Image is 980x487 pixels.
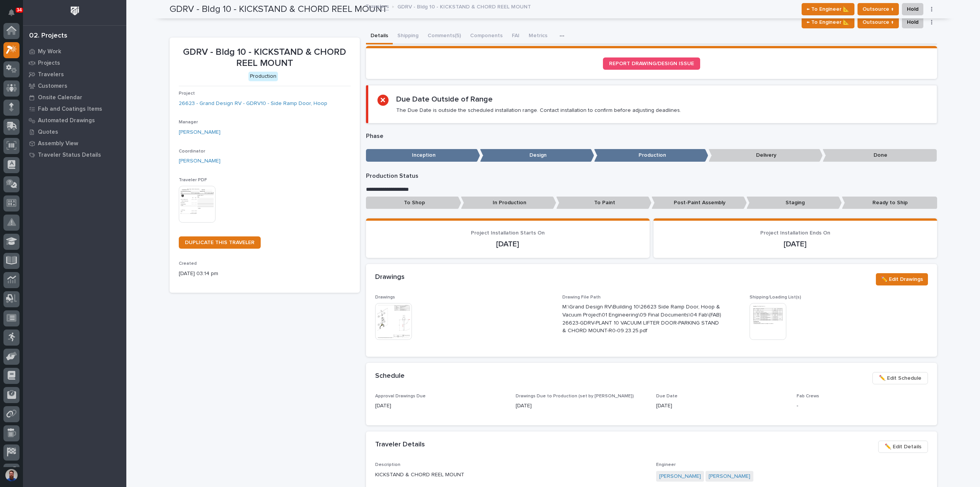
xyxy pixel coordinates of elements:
[823,149,937,162] p: Done
[556,197,652,209] p: To Paint
[29,32,67,40] div: 02. Projects
[179,91,195,96] span: Project
[366,28,393,44] button: Details
[659,472,701,480] a: [PERSON_NAME]
[881,275,923,284] span: ✏️ Edit Drawings
[3,5,20,21] button: Notifications
[38,94,82,101] p: Onsite Calendar
[38,83,67,90] p: Customers
[594,149,708,162] p: Production
[797,402,928,410] p: -
[603,57,700,70] a: REPORT DRAWING/DESIGN ISSUE
[23,126,126,138] a: Quotes
[397,2,531,10] p: GDRV - Bldg 10 - KICKSTAND & CHORD REEL MOUNT
[38,60,60,67] p: Projects
[760,230,830,236] span: Project Installation Ends On
[709,472,750,480] a: [PERSON_NAME]
[375,441,425,449] h2: Traveler Details
[872,372,928,384] button: ✏️ Edit Schedule
[179,149,205,154] span: Coordinator
[797,394,819,398] span: Fab Crews
[516,394,634,398] span: Drawings Due to Production (set by [PERSON_NAME])
[656,462,676,467] span: Engineer
[23,57,126,69] a: Projects
[366,197,461,209] p: To Shop
[375,402,506,410] p: [DATE]
[38,152,101,159] p: Traveler Status Details
[562,295,601,300] span: Drawing File Path
[471,230,545,236] span: Project Installation Starts On
[423,28,465,44] button: Comments (5)
[23,149,126,161] a: Traveler Status Details
[750,295,801,300] span: Shipping/Loading List(s)
[366,2,389,10] a: Travelers
[179,236,261,249] a: DUPLICATE THIS TRAVELER
[179,270,351,278] p: [DATE] 03:14 pm
[179,100,327,108] a: 26623 - Grand Design RV - GDRV10 - Side Ramp Door, Hoop
[10,9,20,21] div: Notifications34
[807,18,849,27] span: ← To Engineer 📐
[652,197,747,209] p: Post-Paint Assembly
[876,273,928,285] button: ✏️ Edit Drawings
[885,442,921,451] span: ✏️ Edit Details
[656,402,787,410] p: [DATE]
[179,47,351,69] p: GDRV - Bldg 10 - KICKSTAND & CHORD REEL MOUNT
[907,18,918,27] span: Hold
[366,172,937,180] p: Production Status
[3,467,20,483] button: users-avatar
[366,133,937,140] p: Phase
[709,149,823,162] p: Delivery
[656,394,678,398] span: Due Date
[562,303,722,335] p: M:\Grand Design RV\Building 10\26623 Side Ramp Door, Hoop & Vacuum Project\01 Engineering\09 Fina...
[179,261,197,266] span: Created
[375,295,395,300] span: Drawings
[746,197,842,209] p: Staging
[23,69,126,80] a: Travelers
[23,80,126,92] a: Customers
[179,157,220,165] a: [PERSON_NAME]
[23,46,126,57] a: My Work
[38,48,61,55] p: My Work
[375,273,405,282] h2: Drawings
[862,18,894,27] span: Outsource ↑
[802,16,854,28] button: ← To Engineer 📐
[842,197,937,209] p: Ready to Ship
[17,7,22,13] p: 34
[23,92,126,103] a: Onsite Calendar
[396,107,681,114] p: The Due Date is outside the scheduled installation range. Contact installation to confirm before ...
[366,149,480,162] p: Inception
[878,441,928,453] button: ✏️ Edit Details
[68,4,82,18] img: Workspace Logo
[375,394,426,398] span: Approval Drawings Due
[375,462,400,467] span: Description
[375,372,405,380] h2: Schedule
[879,374,921,383] span: ✏️ Edit Schedule
[663,239,928,249] p: [DATE]
[857,16,899,28] button: Outsource ↑
[609,61,694,66] span: REPORT DRAWING/DESIGN ISSUE
[480,149,594,162] p: Design
[461,197,556,209] p: In Production
[38,129,58,136] p: Quotes
[507,28,524,44] button: FAI
[516,402,647,410] p: [DATE]
[38,71,64,78] p: Travelers
[23,138,126,149] a: Assembly View
[179,120,198,125] span: Manager
[23,115,126,126] a: Automated Drawings
[179,128,220,136] a: [PERSON_NAME]
[179,178,207,182] span: Traveler PDF
[38,140,78,147] p: Assembly View
[185,240,255,245] span: DUPLICATE THIS TRAVELER
[396,95,493,104] h2: Due Date Outside of Range
[38,106,102,113] p: Fab and Coatings Items
[38,117,95,124] p: Automated Drawings
[23,103,126,115] a: Fab and Coatings Items
[248,72,278,81] div: Production
[465,28,507,44] button: Components
[393,28,423,44] button: Shipping
[375,471,647,479] p: KICKSTAND & CHORD REEL MOUNT
[375,239,640,249] p: [DATE]
[902,16,923,28] button: Hold
[524,28,552,44] button: Metrics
